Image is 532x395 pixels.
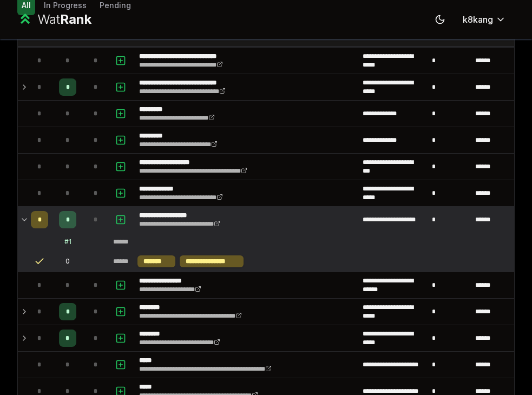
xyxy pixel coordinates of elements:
td: 0 [52,251,83,272]
span: Rank [60,11,91,27]
span: k8kang [463,13,493,26]
button: k8kang [454,10,515,29]
a: WatRank [17,11,91,28]
div: Wat [37,11,91,28]
div: # 1 [64,238,71,246]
